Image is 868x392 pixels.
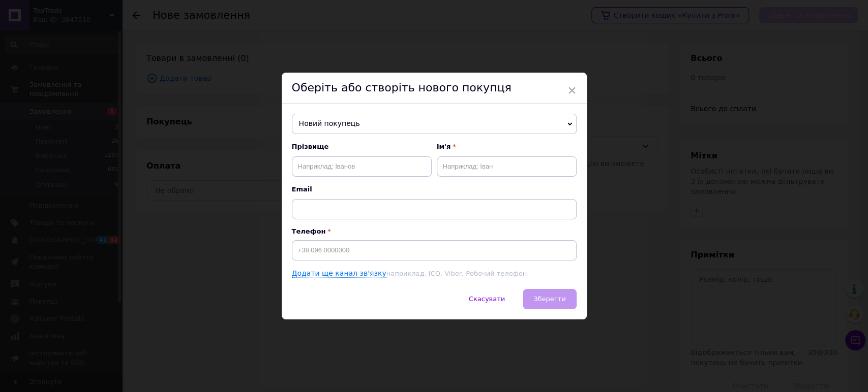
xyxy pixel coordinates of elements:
span: × [567,82,577,99]
input: Наприклад: Іванов [292,156,432,177]
span: Email [292,185,577,194]
input: +38 096 0000000 [292,240,577,260]
input: Наприклад: Іван [437,156,577,177]
span: Ім'я [437,142,577,151]
button: Скасувати [458,289,516,309]
span: Новий покупець [292,114,577,134]
span: Скасувати [469,295,505,303]
span: Прізвище [292,142,432,151]
p: Телефон [292,227,577,235]
a: Додати ще канал зв'язку [292,269,386,278]
div: Оберіть або створіть нового покупця [282,73,587,104]
span: наприклад, ICQ, Viber, Робочий телефон [386,270,527,277]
